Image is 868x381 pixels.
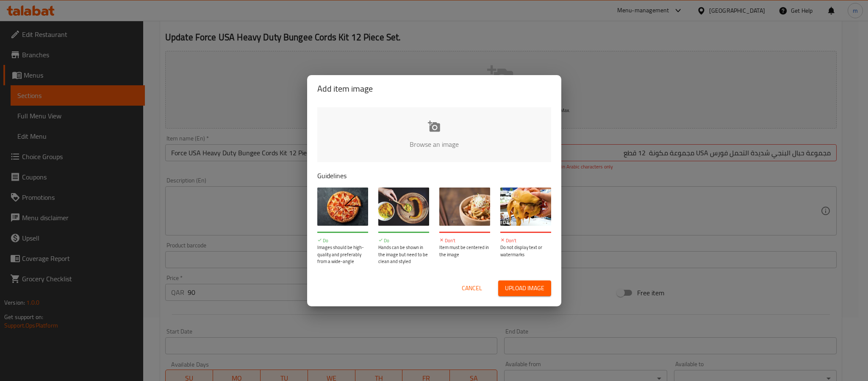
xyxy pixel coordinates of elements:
img: guide-img-1@3x.jpg [317,188,368,226]
button: Upload image [498,280,551,296]
img: guide-img-2@3x.jpg [378,188,429,226]
p: Item must be centered in the image [439,244,490,258]
span: Upload image [505,283,544,294]
p: Images should be high-quality and preferably from a wide-angle [317,244,368,265]
p: Do not display text or watermarks [500,244,551,258]
p: Don't [439,237,490,244]
span: Cancel [462,283,482,294]
button: Cancel [458,280,485,296]
p: Do [317,237,368,244]
h2: Add item image [317,82,551,95]
p: Do [378,237,429,244]
p: Hands can be shown in the image but need to be clean and styled [378,244,429,265]
p: Don't [500,237,551,244]
img: guide-img-4@3x.jpg [500,188,551,226]
p: Guidelines [317,171,551,181]
img: guide-img-3@3x.jpg [439,188,490,226]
